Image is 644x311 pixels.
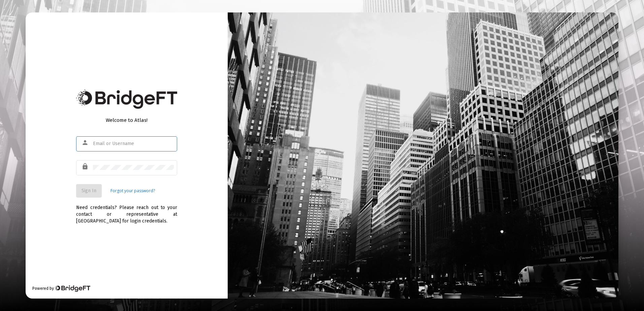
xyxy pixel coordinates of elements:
[76,117,177,124] div: Welcome to Atlas!
[82,163,90,171] mat-icon: lock
[55,285,90,292] img: Bridge Financial Technology Logo
[76,198,177,224] div: Need credentials? Please reach out to your contact or representative at [GEOGRAPHIC_DATA] for log...
[93,141,174,146] input: Email or Username
[76,90,177,109] img: Bridge Financial Technology Logo
[82,139,90,147] mat-icon: person
[76,184,102,198] button: Sign In
[32,285,90,292] div: Powered by
[110,187,155,194] a: Forgot your password?
[82,188,96,194] span: Sign In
